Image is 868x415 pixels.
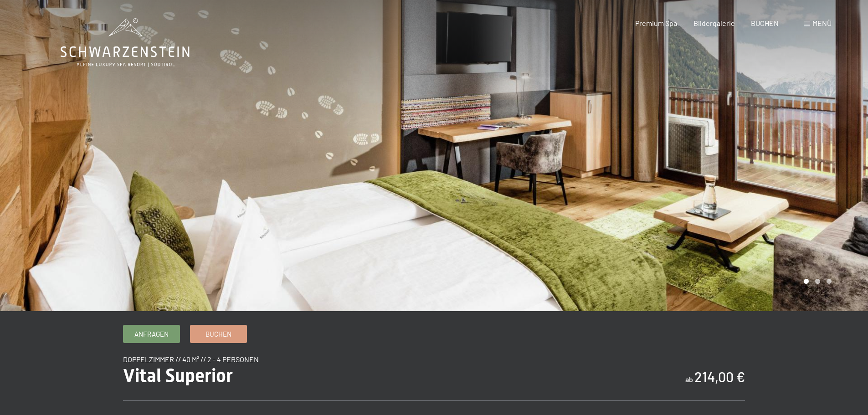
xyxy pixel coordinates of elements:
[134,329,169,339] span: Anfragen
[693,19,735,27] a: Bildergalerie
[751,19,779,27] a: BUCHEN
[205,329,231,339] span: Buchen
[190,325,247,343] a: Buchen
[123,365,233,386] span: Vital Superior
[635,19,677,27] a: Premium Spa
[123,325,180,343] a: Anfragen
[123,355,259,364] span: Doppelzimmer // 40 m² // 2 - 4 Personen
[685,375,693,384] span: ab
[812,19,832,27] span: Menü
[694,369,745,385] b: 214,00 €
